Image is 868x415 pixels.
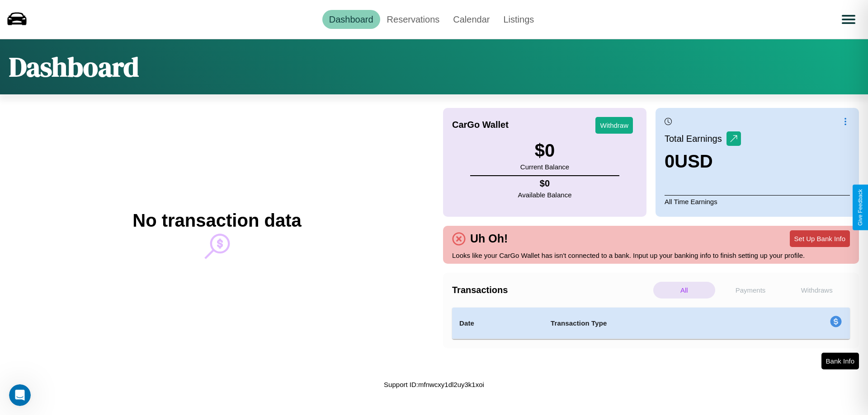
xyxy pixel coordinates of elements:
[665,131,726,147] p: Total Earnings
[821,353,859,369] button: Bank Info
[452,249,850,261] p: Looks like your CarGo Wallet has isn't connected to a bank. Input up your banking info to finish ...
[720,282,782,298] p: Payments
[452,308,850,339] table: simple table
[520,161,569,173] p: Current Balance
[857,189,863,226] div: Give Feedback
[132,210,301,231] h2: No transaction data
[322,10,380,29] a: Dashboard
[836,7,861,32] button: Open menu
[380,10,447,29] a: Reservations
[790,230,850,247] button: Set Up Bank Info
[452,285,651,295] h4: Transactions
[518,189,572,201] p: Available Balance
[665,195,850,208] p: All Time Earnings
[384,378,484,391] p: Support ID: mfnwcxy1dl2uy3k1xoi
[459,318,536,329] h4: Date
[520,140,569,161] h3: $ 0
[452,120,509,130] h4: CarGo Wallet
[518,178,572,189] h4: $ 0
[595,117,633,134] button: Withdraw
[653,282,715,298] p: All
[9,48,139,85] h1: Dashboard
[496,10,541,29] a: Listings
[551,318,756,329] h4: Transaction Type
[466,232,512,245] h4: Uh Oh!
[9,384,31,406] iframe: Intercom live chat
[665,151,741,172] h3: 0 USD
[786,282,848,298] p: Withdraws
[446,10,496,29] a: Calendar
